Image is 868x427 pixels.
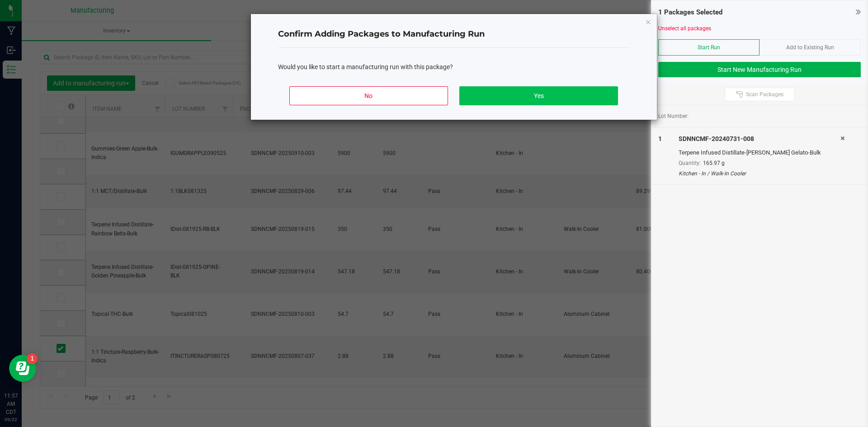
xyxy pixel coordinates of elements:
[9,355,36,382] iframe: Resource center
[289,86,448,105] button: No
[278,28,630,40] h4: Confirm Adding Packages to Manufacturing Run
[459,86,618,105] button: Yes
[645,16,651,27] button: Close
[27,353,38,364] iframe: Resource center unread badge
[278,62,630,72] div: Would you like to start a manufacturing run with this package?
